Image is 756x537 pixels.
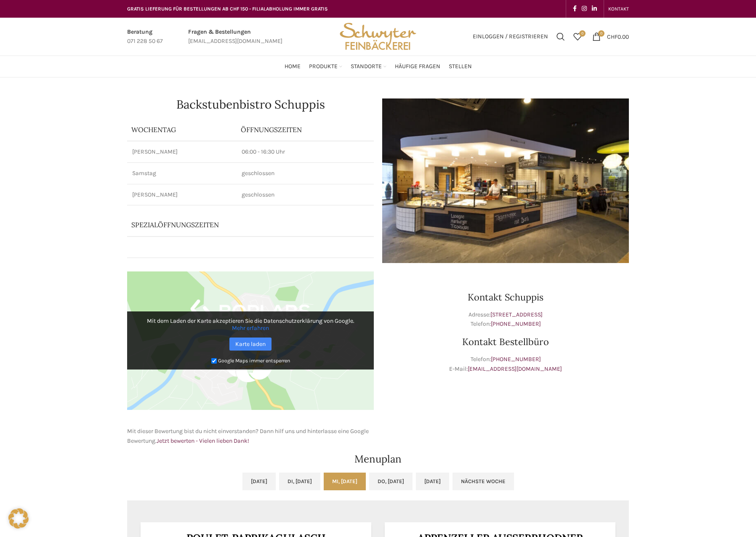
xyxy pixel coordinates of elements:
[449,63,472,71] span: Stellen
[382,355,629,374] p: Telefon: E-Mail:
[453,473,514,490] a: Nächste Woche
[285,58,301,75] a: Home
[127,454,629,464] h2: Menuplan
[382,337,629,346] h3: Kontakt Bestellbüro
[127,98,374,110] h1: Backstubenbistro Schuppis
[491,356,541,363] a: [PHONE_NUMBER]
[588,28,633,45] a: 0 CHF0.00
[218,358,290,364] small: Google Maps immer entsperren
[449,58,472,75] a: Stellen
[604,0,633,17] div: Secondary navigation
[242,473,276,490] a: [DATE]
[552,28,569,45] a: Suchen
[469,28,552,45] a: Einloggen / Registrieren
[337,32,419,40] a: Site logo
[607,33,629,40] bdi: 0.00
[491,320,541,327] a: [PHONE_NUMBER]
[285,63,301,71] span: Home
[188,27,282,46] a: Infobox link
[157,437,249,444] a: Jetzt bewerten - Vielen lieben Dank!
[570,3,579,15] a: Facebook social link
[279,473,320,490] a: Di, [DATE]
[309,63,338,71] span: Produkte
[337,18,419,56] img: Bäckerei Schwyter
[242,148,369,156] p: 06:00 - 16:30 Uhr
[473,34,548,40] span: Einloggen / Registrieren
[242,191,369,199] p: geschlossen
[490,311,543,318] a: [STREET_ADDRESS]
[309,58,342,75] a: Produkte
[324,473,366,490] a: Mi, [DATE]
[579,3,589,15] a: Instagram social link
[608,6,629,12] span: KONTAKT
[211,358,217,364] input: Google Maps immer entsperren
[242,169,369,178] p: geschlossen
[131,125,232,134] p: Wochentag
[569,28,586,45] a: 0
[395,58,440,75] a: Häufige Fragen
[569,28,586,45] div: Meine Wunschliste
[468,365,562,372] a: [EMAIL_ADDRESS][DOMAIN_NAME]
[607,33,618,40] span: CHF
[395,63,440,71] span: Häufige Fragen
[369,473,413,490] a: Do, [DATE]
[132,148,232,156] p: [PERSON_NAME]
[598,30,604,37] span: 0
[351,63,382,71] span: Standorte
[579,30,586,37] span: 0
[416,473,449,490] a: [DATE]
[133,317,368,332] p: Mit dem Laden der Karte akzeptieren Sie die Datenschutzerklärung von Google.
[382,292,629,302] h3: Kontakt Schuppis
[127,6,328,12] span: GRATIS LIEFERUNG FÜR BESTELLUNGEN AB CHF 150 - FILIALABHOLUNG IMMER GRATIS
[127,27,163,46] a: Infobox link
[232,324,269,332] a: Mehr erfahren
[608,0,629,17] a: KONTAKT
[131,220,329,229] p: Spezialöffnungszeiten
[351,58,386,75] a: Standorte
[123,58,633,75] div: Main navigation
[229,338,272,351] a: Karte laden
[241,125,370,134] p: ÖFFNUNGSZEITEN
[382,310,629,329] p: Adresse: Telefon:
[127,271,374,410] img: Google Maps
[127,427,374,446] p: Mit dieser Bewertung bist du nicht einverstanden? Dann hilf uns und hinterlasse eine Google Bewer...
[132,191,232,199] p: [PERSON_NAME]
[132,169,232,178] p: Samstag
[589,3,599,15] a: Linkedin social link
